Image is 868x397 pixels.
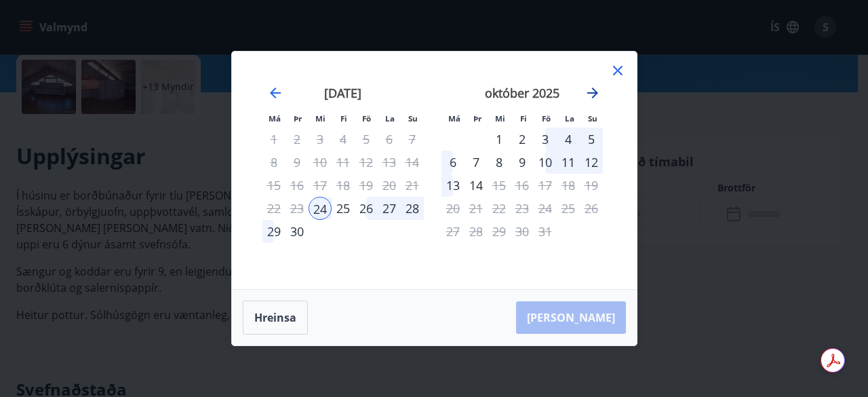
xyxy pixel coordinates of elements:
div: 8 [488,151,511,174]
div: 28 [401,197,424,220]
div: 2 [511,128,534,151]
td: Not available. föstudagur, 31. október 2025 [534,220,557,243]
td: Not available. laugardagur, 25. október 2025 [557,197,580,220]
td: Not available. fimmtudagur, 23. október 2025 [511,197,534,220]
td: Not available. mánudagur, 20. október 2025 [441,197,465,220]
td: Not available. laugardagur, 6. september 2025 [378,128,401,151]
td: Not available. sunnudagur, 21. september 2025 [401,174,424,197]
small: Fö [362,113,371,124]
small: La [565,113,574,124]
strong: október 2025 [485,85,559,101]
td: Choose þriðjudagur, 14. október 2025 as your check-out date. It’s available. [465,174,488,197]
td: Not available. fimmtudagur, 30. október 2025 [511,220,534,243]
small: Fö [542,113,551,124]
small: Mi [315,113,325,124]
td: Not available. miðvikudagur, 29. október 2025 [488,220,511,243]
small: La [385,113,395,124]
td: Choose sunnudagur, 28. september 2025 as your check-out date. It’s available. [401,197,424,220]
td: Not available. mánudagur, 1. september 2025 [262,128,285,151]
div: 3 [534,128,557,151]
td: Choose laugardagur, 11. október 2025 as your check-out date. It’s available. [557,151,580,174]
td: Not available. sunnudagur, 7. september 2025 [401,128,424,151]
td: Selected as start date. miðvikudagur, 24. september 2025 [309,197,332,220]
div: 29 [262,220,285,243]
td: Not available. þriðjudagur, 28. október 2025 [465,220,488,243]
td: Not available. miðvikudagur, 17. september 2025 [309,174,332,197]
td: Choose fimmtudagur, 2. október 2025 as your check-out date. It’s available. [511,128,534,151]
div: 12 [580,151,603,174]
div: Aðeins útritun í boði [465,174,488,197]
td: Choose sunnudagur, 5. október 2025 as your check-out date. It’s available. [580,128,603,151]
td: Not available. þriðjudagur, 23. september 2025 [285,197,309,220]
td: Choose þriðjudagur, 30. september 2025 as your check-out date. It’s available. [285,220,309,243]
td: Not available. þriðjudagur, 16. september 2025 [285,174,309,197]
td: Choose mánudagur, 6. október 2025 as your check-out date. It’s available. [441,151,465,174]
td: Choose miðvikudagur, 8. október 2025 as your check-out date. It’s available. [488,151,511,174]
td: Choose miðvikudagur, 1. október 2025 as your check-out date. It’s available. [488,128,511,151]
div: Aðeins útritun í boði [355,128,378,151]
div: 30 [285,220,309,243]
td: Choose mánudagur, 29. september 2025 as your check-out date. It’s available. [262,220,285,243]
td: Choose laugardagur, 4. október 2025 as your check-out date. It’s available. [557,128,580,151]
div: 13 [441,174,465,197]
td: Not available. miðvikudagur, 3. september 2025 [309,128,332,151]
div: 9 [511,151,534,174]
td: Not available. sunnudagur, 19. október 2025 [580,174,603,197]
td: Not available. þriðjudagur, 21. október 2025 [465,197,488,220]
td: Not available. fimmtudagur, 18. september 2025 [332,174,355,197]
div: Move forward to switch to the next month. [585,85,601,101]
td: Not available. föstudagur, 24. október 2025 [534,197,557,220]
div: 5 [580,128,603,151]
small: Þr [473,113,481,124]
td: Not available. mánudagur, 15. september 2025 [262,174,285,197]
div: 7 [465,151,488,174]
div: 1 [488,128,511,151]
td: Not available. miðvikudagur, 22. október 2025 [488,197,511,220]
td: Not available. laugardagur, 20. september 2025 [378,174,401,197]
td: Not available. föstudagur, 5. september 2025 [355,128,378,151]
td: Not available. mánudagur, 27. október 2025 [441,220,465,243]
button: Hreinsa [243,301,308,335]
div: 26 [355,197,378,220]
div: 11 [557,151,580,174]
td: Choose föstudagur, 26. september 2025 as your check-out date. It’s available. [355,197,378,220]
td: Not available. sunnudagur, 26. október 2025 [580,197,603,220]
td: Not available. mánudagur, 8. september 2025 [262,151,285,174]
td: Not available. föstudagur, 19. september 2025 [355,174,378,197]
div: 27 [378,197,401,220]
small: Mi [495,113,505,124]
td: Not available. þriðjudagur, 2. september 2025 [285,128,309,151]
strong: [DATE] [324,85,361,101]
div: 25 [332,197,355,220]
td: Not available. föstudagur, 17. október 2025 [534,174,557,197]
small: Su [588,113,597,124]
td: Choose fimmtudagur, 9. október 2025 as your check-out date. It’s available. [511,151,534,174]
td: Choose föstudagur, 10. október 2025 as your check-out date. It’s available. [534,151,557,174]
td: Not available. laugardagur, 13. september 2025 [378,151,401,174]
td: Not available. föstudagur, 12. september 2025 [355,151,378,174]
small: Su [408,113,418,124]
div: Move backward to switch to the previous month. [267,85,283,101]
td: Choose þriðjudagur, 7. október 2025 as your check-out date. It’s available. [465,151,488,174]
small: Fi [340,113,347,124]
td: Choose föstudagur, 3. október 2025 as your check-out date. It’s available. [534,128,557,151]
div: 4 [557,128,580,151]
td: Choose sunnudagur, 12. október 2025 as your check-out date. It’s available. [580,151,603,174]
td: Not available. laugardagur, 18. október 2025 [557,174,580,197]
small: Þr [294,113,302,124]
td: Choose fimmtudagur, 25. september 2025 as your check-out date. It’s available. [332,197,355,220]
td: Not available. fimmtudagur, 4. september 2025 [332,128,355,151]
div: 6 [441,151,465,174]
small: Má [448,113,460,124]
td: Not available. miðvikudagur, 15. október 2025 [488,174,511,197]
td: Choose laugardagur, 27. september 2025 as your check-out date. It’s available. [378,197,401,220]
div: Calendar [248,68,620,273]
div: Aðeins útritun í boði [355,151,378,174]
small: Má [269,113,281,124]
td: Not available. þriðjudagur, 9. september 2025 [285,151,309,174]
td: Not available. miðvikudagur, 10. september 2025 [309,151,332,174]
small: Fi [520,113,527,124]
td: Not available. mánudagur, 22. september 2025 [262,197,285,220]
td: Not available. fimmtudagur, 11. september 2025 [332,151,355,174]
td: Not available. sunnudagur, 14. september 2025 [401,151,424,174]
